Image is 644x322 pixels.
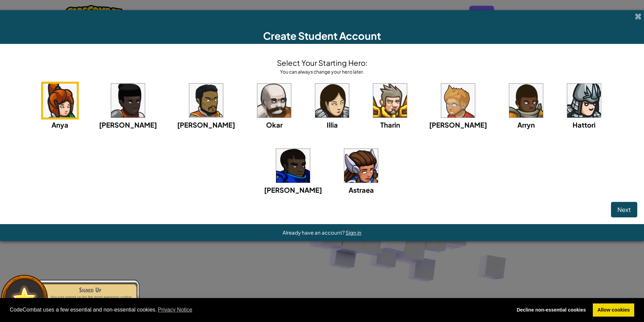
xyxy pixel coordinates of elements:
span: [PERSON_NAME] [99,120,157,129]
span: Next [617,206,631,213]
img: portrait.png [189,84,223,117]
span: Arryn [517,120,535,129]
img: portrait.png [344,149,378,183]
img: portrait.png [567,84,601,117]
span: Tharin [380,120,400,129]
img: portrait.png [315,84,349,117]
img: portrait.png [441,84,475,117]
span: Okar [266,120,283,129]
span: [PERSON_NAME] [177,120,235,129]
div: You can always change your hero later. [277,68,367,75]
span: Already have an account? [283,229,346,236]
img: portrait.png [373,84,407,117]
span: [PERSON_NAME] [429,120,487,129]
span: CodeCombat uses a few essential and non-essential cookies. [10,305,507,315]
img: portrait.png [43,84,77,117]
span: Hattori [573,120,595,129]
h4: Select Your Starting Hero: [277,57,367,68]
p: You just signed up for the most awesome coding game. [48,295,133,304]
a: allow cookies [593,303,634,317]
img: portrait.png [509,84,543,117]
div: Signed Up [48,285,133,295]
img: default.png [9,283,40,313]
button: Next [611,202,637,217]
img: portrait.png [257,84,291,117]
span: Create Student Account [263,29,381,42]
span: Astraea [349,186,374,194]
span: [PERSON_NAME] [264,186,322,194]
span: Illia [327,120,338,129]
span: Anya [52,120,68,129]
a: learn more about cookies [157,305,194,315]
a: deny cookies [512,303,590,317]
a: Sign in [346,229,361,236]
img: portrait.png [276,149,310,183]
img: portrait.png [111,84,145,117]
